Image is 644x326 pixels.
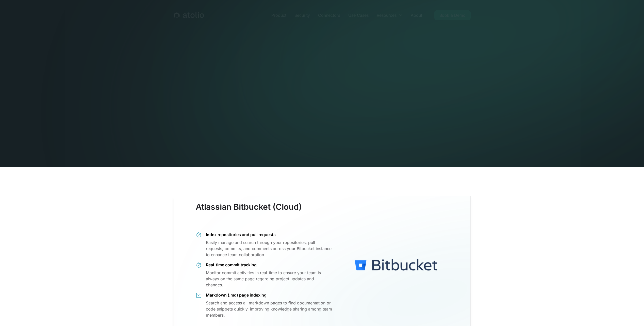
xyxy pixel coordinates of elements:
[344,10,373,20] a: Use Cases
[267,10,290,20] a: Product
[206,300,332,318] div: Search and access all markdown pages to find documentation or code snippets quickly, improving kn...
[196,202,302,222] h3: Atlassian Bitbucket (Cloud)
[206,239,332,258] div: Easily manage and search through your repositories, pull requests, commits, and comments across y...
[407,10,426,20] a: About
[373,10,407,20] div: Resources
[206,232,332,237] div: Index repositories and pull requests
[206,262,332,268] div: Real-time commit tracking
[290,10,314,20] a: Security
[174,12,204,19] a: home
[206,292,332,298] div: Markdown (.md) page indexing
[377,12,397,18] div: Resources
[314,10,344,20] a: Connectors
[434,10,471,20] a: Book a Demo
[339,213,453,318] img: logo
[206,270,332,288] div: Monitor commit activities in real-time to ensure your team is always on the same page regarding p...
